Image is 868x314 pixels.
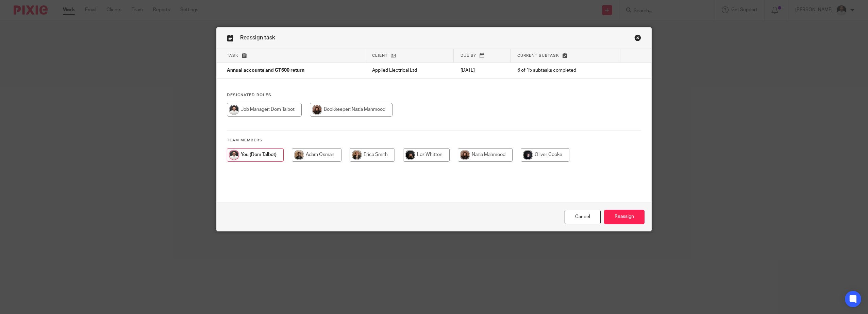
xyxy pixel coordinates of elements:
a: Close this dialog window [634,34,641,43]
h4: Team members [227,138,641,143]
span: Client [372,54,388,57]
td: 6 of 15 subtasks completed [511,63,620,79]
h4: Designated Roles [227,92,641,98]
span: Due by [461,54,476,57]
span: Current subtask [517,54,559,57]
span: Task [227,54,238,57]
a: Close this dialog window [565,210,601,224]
span: Reassign task [240,35,275,40]
input: Reassign [604,210,645,224]
p: [DATE] [461,67,504,74]
p: Applied Electrical Ltd [372,67,447,74]
span: Annual accounts and CT600 return [227,68,304,73]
